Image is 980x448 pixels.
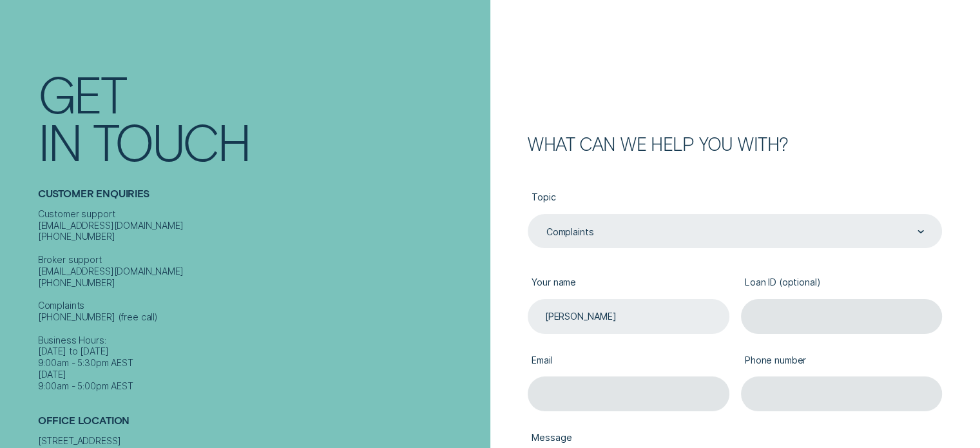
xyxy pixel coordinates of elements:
[38,435,485,447] div: [STREET_ADDRESS]
[38,69,126,117] div: Get
[528,268,729,299] label: Your name
[528,182,942,214] label: Topic
[38,414,485,435] h2: Office Location
[38,69,485,165] h1: Get In Touch
[93,117,249,164] div: Touch
[546,226,594,238] div: Complaints
[38,208,485,392] div: Customer support [EMAIL_ADDRESS][DOMAIN_NAME] [PHONE_NUMBER] Broker support [EMAIL_ADDRESS][DOMAI...
[528,345,729,376] label: Email
[38,188,485,208] h2: Customer Enquiries
[528,135,942,152] h2: What can we help you with?
[38,117,81,164] div: In
[741,268,943,299] label: Loan ID (optional)
[741,345,943,376] label: Phone number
